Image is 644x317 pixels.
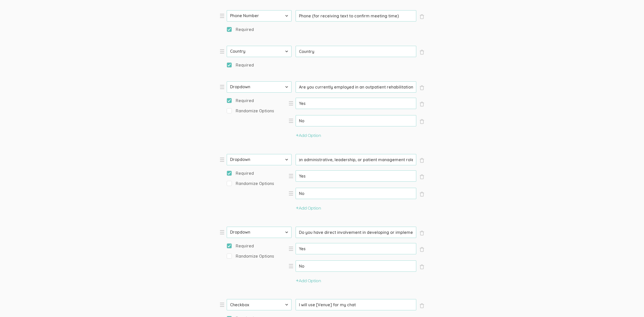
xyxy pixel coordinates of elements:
input: Type option here... [296,243,416,254]
input: Type question here... [296,10,416,21]
span: Required [227,27,254,32]
input: Type option here... [296,170,416,182]
span: × [419,247,424,252]
span: × [419,174,424,179]
span: Randomize Options [227,108,274,114]
input: Type question here... [296,81,416,93]
span: Required [227,98,254,104]
span: × [419,231,424,236]
span: × [419,119,424,124]
span: × [419,50,424,55]
span: × [419,102,424,107]
input: Type question here... [296,154,416,165]
span: Randomize Options [227,253,274,259]
button: Add Option [296,133,321,139]
span: Required [227,243,254,249]
span: × [419,158,424,163]
iframe: Chat Widget [618,292,644,317]
span: Required [227,170,254,176]
button: Add Option [296,278,321,284]
input: Type question here... [296,46,416,57]
span: × [419,14,424,19]
input: Type option here... [296,115,416,126]
button: Add Option [296,205,321,211]
input: Type option here... [296,260,416,272]
span: Randomize Options [227,181,274,187]
span: × [419,303,424,308]
span: × [419,192,424,197]
input: Type question here... [296,227,416,238]
input: Type option here... [296,188,416,199]
input: Type question here... [296,299,416,310]
span: Required [227,62,254,68]
span: × [419,85,424,90]
span: × [419,264,424,269]
input: Type option here... [296,98,416,109]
